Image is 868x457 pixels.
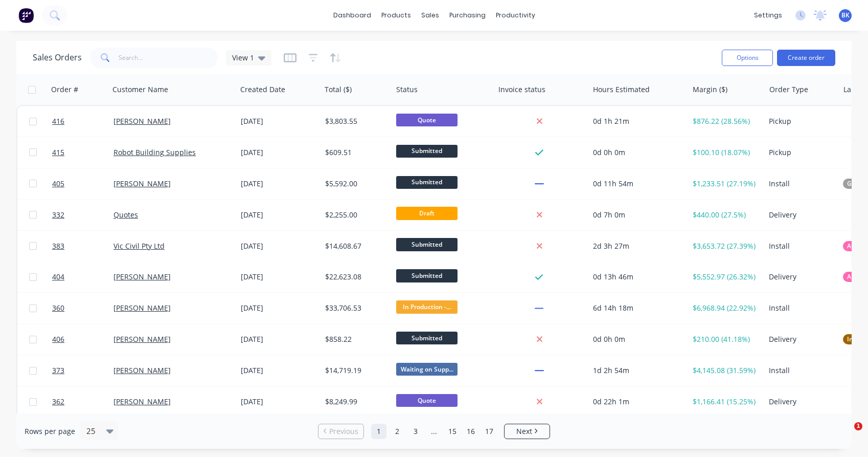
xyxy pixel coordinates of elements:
div: [DATE] [241,334,317,344]
a: 332 [52,200,113,230]
span: 404 [52,272,64,282]
button: Create order [777,50,835,66]
a: [PERSON_NAME] [113,179,171,188]
div: 0d 0h 0m [593,147,680,158]
div: $6,968.94 (22.92%) [693,303,758,313]
div: $8,249.99 [325,397,385,407]
div: [DATE] [241,272,317,282]
div: Delivery [769,272,832,282]
a: Previous page [318,426,363,437]
span: Next [516,426,532,437]
a: Page 2 [390,424,405,439]
span: Draft [396,207,458,220]
div: Install [769,365,832,376]
a: Jump forward [426,424,442,439]
div: Order Type [769,84,808,95]
div: [DATE] [241,116,317,126]
div: [DATE] [241,241,317,251]
div: $609.51 [325,147,385,158]
a: [PERSON_NAME] [113,365,171,375]
div: [DATE] [241,303,317,313]
div: Pickup [769,147,832,158]
div: 0d 13h 46m [593,272,680,282]
button: Options [722,50,773,66]
div: $22,623.08 [325,272,385,282]
div: Pickup [769,116,832,126]
span: 383 [52,241,64,251]
div: 0d 22h 1m [593,397,680,407]
div: Install [769,241,832,251]
div: settings [749,8,787,23]
div: Created Date [240,84,285,95]
div: $14,719.19 [325,365,385,376]
span: 415 [52,147,64,158]
div: 0d 1h 21m [593,116,680,126]
a: Page 3 [408,424,423,439]
a: [PERSON_NAME] [113,397,171,406]
a: [PERSON_NAME] [113,334,171,344]
div: $100.10 (18.07%) [693,147,758,158]
a: 416 [52,106,113,137]
span: Submitted [396,332,458,344]
span: Quote [396,394,458,407]
div: [DATE] [241,147,317,158]
span: Previous [329,426,358,437]
a: Robot Building Supplies [113,147,196,157]
div: 2d 3h 27m [593,241,680,251]
a: 404 [52,262,113,292]
div: products [376,8,416,23]
div: Status [396,84,418,95]
a: 383 [52,231,113,262]
div: $5,552.97 (26.32%) [693,272,758,282]
div: 0d 11h 54m [593,179,680,189]
div: $1,233.51 (27.19%) [693,179,758,189]
span: Quote [396,114,458,126]
div: [DATE] [241,397,317,407]
a: [PERSON_NAME] [113,116,171,126]
div: 0d 7h 0m [593,210,680,220]
a: [PERSON_NAME] [113,303,171,313]
div: $3,653.72 (27.39%) [693,241,758,251]
div: sales [416,8,444,23]
div: $14,608.67 [325,241,385,251]
div: Hours Estimated [593,84,650,95]
a: Page 1 is your current page [371,424,386,439]
div: $876.22 (28.56%) [693,116,758,126]
a: [PERSON_NAME] [113,272,171,281]
div: Delivery [769,334,832,344]
span: BK [841,11,850,20]
div: [DATE] [241,179,317,189]
div: $33,706.53 [325,303,385,313]
iframe: Intercom live chat [833,422,858,447]
span: 332 [52,210,64,220]
span: Submitted [396,145,458,158]
span: 406 [52,334,64,344]
a: Page 17 [482,424,497,439]
img: Factory [18,8,34,23]
div: Order # [51,84,78,95]
div: $3,803.55 [325,116,385,126]
div: $4,145.08 (31.59%) [693,365,758,376]
div: productivity [491,8,540,23]
a: Page 15 [445,424,460,439]
span: In Production -... [396,300,458,313]
a: Vic Civil Pty Ltd [113,241,165,251]
a: 415 [52,137,113,168]
div: Delivery [769,397,832,407]
a: 373 [52,355,113,386]
span: Gates [847,179,864,189]
span: Waiting on Supp... [396,363,458,376]
div: $858.22 [325,334,385,344]
span: Submitted [396,238,458,251]
ul: Pagination [314,424,554,439]
div: 0d 0h 0m [593,334,680,344]
div: Install [769,303,832,313]
span: 373 [52,365,64,376]
a: Quotes [113,210,138,220]
div: Margin ($) [693,84,727,95]
div: Labels [843,84,865,95]
div: $5,592.00 [325,179,385,189]
span: View 1 [232,52,254,63]
a: 406 [52,324,113,355]
div: $1,166.41 (15.25%) [693,397,758,407]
